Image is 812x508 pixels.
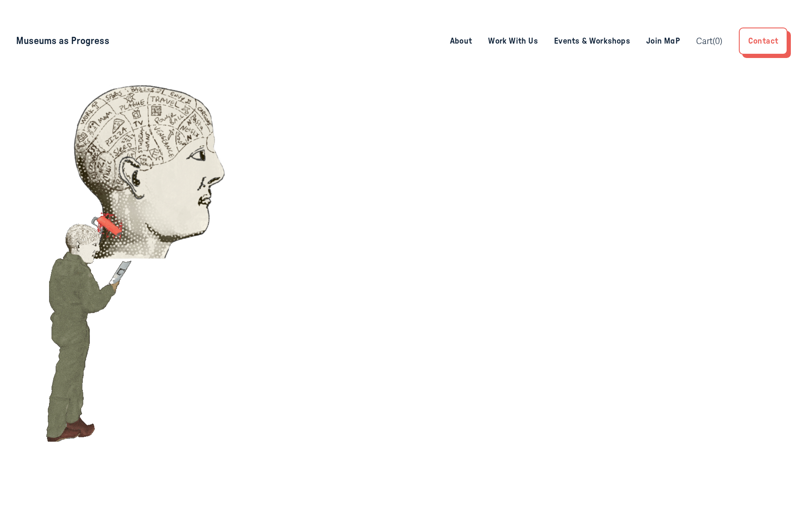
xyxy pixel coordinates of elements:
[696,35,722,48] a: Cart(0)
[715,36,720,47] span: 0
[554,34,630,48] a: Events & Workshops
[739,28,788,55] a: Contact
[713,36,722,47] span: ( )
[488,34,538,48] a: Work With Us
[16,36,110,46] a: Museums as Progress
[646,34,680,48] a: Join MaP
[450,34,472,48] a: About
